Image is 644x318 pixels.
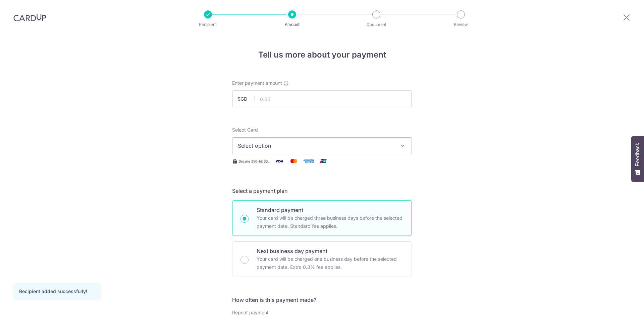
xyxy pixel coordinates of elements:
p: Document [352,21,401,28]
h5: Select a payment plan [232,187,412,195]
span: Feedback [635,143,641,166]
img: CardUp [13,13,46,22]
img: Union Pay [317,157,330,165]
span: Secure 256-bit SSL [239,158,270,164]
span: Select option [238,142,394,150]
img: American Express [302,157,315,165]
span: translation missing: en.payables.payment_networks.credit_card.summary.labels.select_card [232,127,258,133]
input: 0.00 [232,91,412,107]
img: Visa [272,157,286,165]
span: SGD [237,96,255,102]
button: Feedback - Show survey [631,136,644,182]
p: Recipient [183,21,233,28]
h5: How often is this payment made? [232,296,412,304]
button: Select option [232,137,412,154]
div: Recipient added successfully! [19,288,94,295]
iframe: Opens a widget where you can find more information [601,298,637,315]
p: Review [436,21,486,28]
p: Standard payment [257,206,404,214]
span: Enter payment amount [232,80,282,86]
h4: Tell us more about your payment [232,49,412,61]
label: Repeat payment [232,309,269,316]
p: Next business day payment [257,247,404,255]
img: Mastercard [287,157,301,165]
p: Amount [267,21,317,28]
p: Your card will be charged three business days before the selected payment date. Standard fee appl... [257,214,404,230]
p: Your card will be charged one business day before the selected payment date. Extra 0.3% fee applies. [257,255,404,271]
